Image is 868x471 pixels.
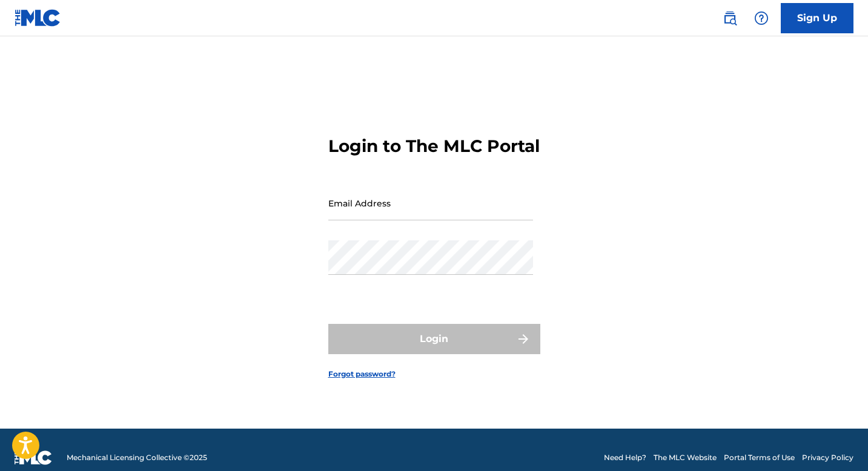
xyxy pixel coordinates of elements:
div: Help [749,6,774,30]
img: MLC Logo [15,9,61,27]
span: Mechanical Licensing Collective © 2025 [67,452,207,463]
a: Portal Terms of Use [724,452,795,463]
img: help [754,11,769,25]
a: The MLC Website [654,452,717,463]
img: logo [15,450,52,465]
h3: Login to The MLC Portal [328,136,540,157]
a: Need Help? [604,452,646,463]
a: Privacy Policy [802,452,853,463]
a: Forgot password? [328,369,396,380]
a: Public Search [718,6,742,30]
a: Sign Up [781,3,853,33]
img: search [723,11,737,25]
